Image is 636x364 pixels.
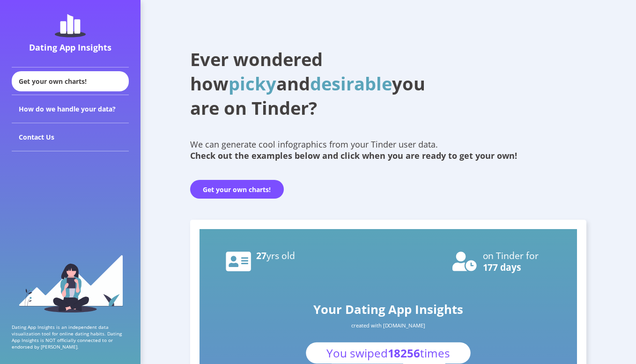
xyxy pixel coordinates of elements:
[313,301,463,318] text: Your Dating App Insights
[55,14,86,37] img: dating-app-insights-logo.5abe6921.svg
[12,123,129,151] div: Contact Us
[256,250,295,262] text: 27
[266,250,295,262] tspan: yrs old
[229,71,276,96] span: picky
[351,322,425,329] text: created with [DOMAIN_NAME]
[190,47,448,120] h1: Ever wondered how and you are on Tinder?
[190,139,586,161] div: We can generate cool infographics from your Tinder user data.
[12,324,129,350] p: Dating App Insights is an independent data visualization tool for online dating habits. Dating Ap...
[190,150,517,161] b: Check out the examples below and click when you are ready to get your own!
[483,250,539,262] text: on Tinder for
[483,261,522,274] text: 177 days
[14,42,126,53] div: Dating App Insights
[420,345,450,361] tspan: times
[18,254,123,312] img: sidebar_girl.91b9467e.svg
[190,180,284,199] button: Get your own charts!
[12,71,129,91] div: Get your own charts!
[387,345,420,361] tspan: 18256
[12,95,129,123] div: How do we handle your data?
[310,71,392,96] span: desirable
[326,345,450,361] text: You swiped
